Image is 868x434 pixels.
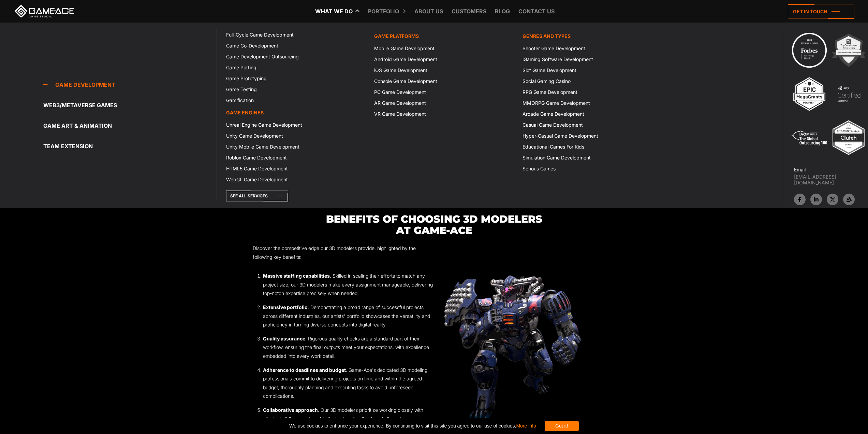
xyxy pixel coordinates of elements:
[518,54,666,65] a: iGaming Software Development
[518,98,666,109] a: MMORPG Game Development
[518,109,666,120] a: Arcade Game Development
[43,139,217,153] a: Team Extension
[253,244,434,261] p: Discover the competitive edge our 3D modelers provide, highlighted by the following key benefits:
[222,62,370,73] a: Game Porting
[518,43,666,54] a: Shooter Game Development
[222,95,370,106] a: Gamification
[222,51,370,62] a: Game Development Outsourcing
[222,29,370,40] a: Full-Cycle Game Development
[263,334,434,361] li: . Rigorous quality checks are a standard part of their workflow, ensuring the final outputs meet ...
[370,87,518,98] a: PC Game Development
[794,167,806,172] strong: Email
[263,271,434,298] li: . Skilled in scaling their efforts to match any project size, our 3D modelers make every assignme...
[222,106,370,120] a: Game Engines
[791,119,828,156] img: 5
[545,421,579,431] div: Got it!
[518,163,666,174] a: Serious Games
[222,40,370,51] a: Game Co-Development
[43,78,217,92] a: Game development
[370,43,518,54] a: Mobile Game Development
[222,130,370,141] a: Unity Game Development
[263,367,346,373] strong: Adherence to deadlines and budget
[263,303,434,329] li: . Demonstrating a broad range of successful projects across different industries, our artists' po...
[791,75,828,113] img: 3
[222,120,370,130] a: Unreal Engine Game Development
[263,336,305,341] strong: Quality assurance
[222,152,370,163] a: Roblox Game Development
[226,191,288,201] a: See All Services
[516,423,536,429] a: More info
[370,109,518,120] a: VR Game Development
[370,65,518,76] a: iOS Game Development
[830,31,867,69] img: 2
[518,130,666,141] a: Hyper-Casual Game Development
[222,84,370,95] a: Game Testing
[518,120,666,130] a: Casual Game Development
[788,4,854,19] a: Get in touch
[370,29,518,43] a: Game platforms
[830,75,868,113] img: 4
[370,98,518,109] a: AR Game Development
[791,31,828,69] img: Technology council badge program ace 2025 game ace
[253,213,616,236] h3: Benefits Of Choosing 3D Modelers at Game-Ace
[263,273,330,279] strong: Massive staffing capabilities
[222,174,370,185] a: WebGL Game Development
[518,65,666,76] a: Slot Game Development
[518,76,666,87] a: Social Gaming Casino
[222,163,370,174] a: HTML5 Game Development
[370,54,518,65] a: Android Game Development
[263,366,434,401] li: . Game-Ace's dedicated 3D modeling professionals commit to delivering projects on time and within...
[43,119,217,132] a: Game Art & Animation
[518,29,666,43] a: Genres and Types
[289,421,536,431] span: We use cookies to enhance your experience. By continuing to visit this site you agree to our use ...
[43,98,217,112] a: Web3/Metaverse Games
[518,87,666,98] a: RPG Game Development
[222,141,370,152] a: Unity Mobile Game Development
[794,174,868,185] a: [EMAIL_ADDRESS][DOMAIN_NAME]
[263,407,318,413] strong: Collaborative approach
[370,76,518,87] a: Console Game Development
[830,119,867,156] img: Top ar vr development company gaming 2025 game ace
[518,152,666,163] a: Simulation Game Development
[263,304,308,310] strong: Extensive portfolio
[222,73,370,84] a: Game Prototyping
[518,141,666,152] a: Educational Games For Kids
